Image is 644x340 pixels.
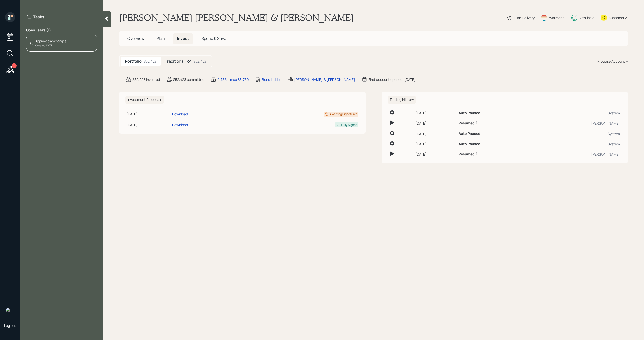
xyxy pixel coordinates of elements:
[126,122,170,127] div: [DATE]
[217,77,249,82] div: 0.75% | max $3,750
[26,28,97,33] label: Open Tasks ( 1 )
[609,15,624,20] div: Kustomer
[165,59,191,64] h5: Traditional IRA
[459,132,480,136] h6: Auto Paused
[532,131,620,136] div: System
[156,36,165,41] span: Plan
[12,63,17,68] div: 1
[532,110,620,116] div: System
[597,59,628,64] div: Propose Account +
[5,307,15,317] img: michael-russo-headshot.png
[33,14,44,20] label: Tasks
[415,152,455,157] div: [DATE]
[330,112,357,116] div: Awaiting Signatures
[126,111,170,117] div: [DATE]
[459,121,475,125] h6: Resumed
[532,141,620,147] div: System
[127,36,144,41] span: Overview
[125,59,142,64] h5: Portfolio
[144,59,157,64] div: $52,428
[459,142,480,146] h6: Auto Paused
[459,152,475,156] h6: Resumed
[173,77,204,82] div: $52,428 committed
[368,77,416,82] div: First account opened: [DATE]
[532,152,620,157] div: [PERSON_NAME]
[294,77,355,82] div: [PERSON_NAME] & [PERSON_NAME]
[132,77,160,82] div: $52,428 invested
[341,123,357,127] div: Fully Signed
[193,59,207,64] div: $52,428
[177,36,189,41] span: Invest
[532,121,620,126] div: [PERSON_NAME]
[415,131,455,136] div: [DATE]
[119,12,354,23] h1: [PERSON_NAME] [PERSON_NAME] & [PERSON_NAME]
[415,110,455,116] div: [DATE]
[125,96,164,104] h6: Investment Proposals
[579,15,591,20] div: Altruist
[35,44,66,47] div: Created [DATE]
[415,121,455,126] div: [DATE]
[459,111,480,115] h6: Auto Paused
[4,323,16,328] div: Log out
[388,96,416,104] h6: Trading History
[172,111,188,117] div: Download
[172,122,188,127] div: Download
[415,141,455,147] div: [DATE]
[201,36,226,41] span: Spend & Save
[262,77,281,82] div: Bond ladder
[35,39,66,44] div: Approve plan changes
[549,15,562,20] div: Warmer
[514,15,535,20] div: Plan Delivery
